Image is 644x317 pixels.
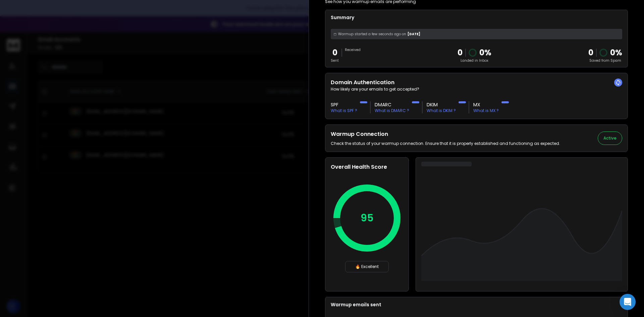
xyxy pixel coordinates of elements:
[588,58,622,63] p: Saved from Spam
[331,47,339,58] p: 0
[331,14,622,21] p: Summary
[331,78,622,87] h2: Domain Authentication
[338,32,406,37] span: Warmup started a few seconds ago on
[427,108,456,113] p: What is DKIM ?
[331,87,622,92] p: How likely are your emails to get accepted?
[345,261,389,272] div: 🔥 Excellent
[610,47,622,58] p: 0 %
[361,212,374,224] p: 95
[345,47,361,52] p: Received
[375,101,409,108] h3: DMARC
[598,131,622,145] button: Active
[620,294,636,310] div: Open Intercom Messenger
[427,101,456,108] h3: DKIM
[479,47,491,58] p: 0 %
[473,101,499,108] h3: MX
[331,130,560,138] h2: Warmup Connection
[588,47,593,58] strong: 0
[375,108,409,113] p: What is DMARC ?
[458,47,463,58] p: 0
[473,108,499,113] p: What is MX ?
[331,301,622,308] p: Warmup emails sent
[331,101,357,108] h3: SPF
[331,108,357,113] p: What is SPF ?
[331,58,339,63] p: Sent
[331,163,403,171] h2: Overall Health Score
[331,29,622,39] div: [DATE]
[331,141,560,146] p: Check the status of your warmup connection. Ensure that it is properly established and functionin...
[458,58,491,63] p: Landed in Inbox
